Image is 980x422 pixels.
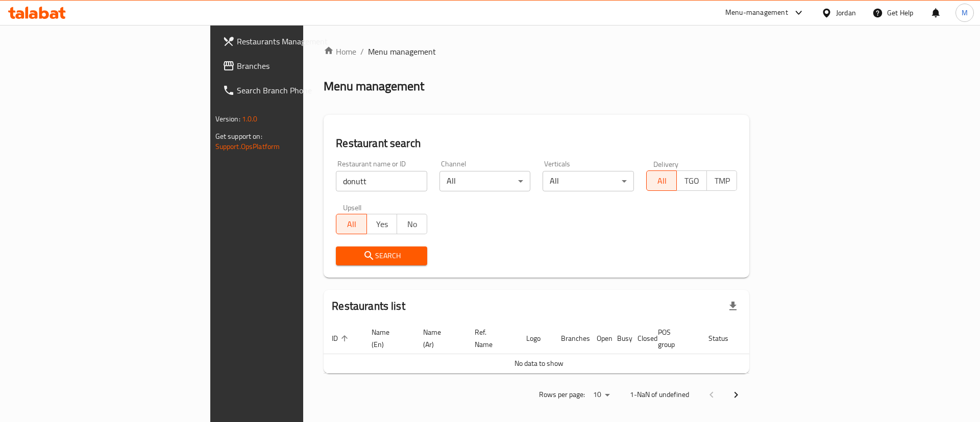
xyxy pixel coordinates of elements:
[214,54,374,78] a: Branches
[724,383,748,407] button: Next page
[676,170,707,191] button: TGO
[215,112,240,126] span: Version:
[340,217,362,232] span: All
[344,250,419,262] span: Search
[708,332,742,344] span: Status
[336,214,366,234] button: All
[332,332,351,344] span: ID
[539,388,585,401] p: Rows per page:
[214,29,374,54] a: Restaurants Management
[324,323,789,374] table: enhanced table
[237,84,366,96] span: Search Branch Phone
[629,323,650,354] th: Closed
[514,357,563,370] span: No data to show
[242,112,258,126] span: 1.0.0
[401,217,423,232] span: No
[589,387,614,403] div: Rows per page:
[609,323,629,354] th: Busy
[336,246,427,265] button: Search
[371,217,393,232] span: Yes
[214,78,374,103] a: Search Branch Phone
[706,170,737,191] button: TMP
[237,35,366,47] span: Restaurants Management
[366,214,397,234] button: Yes
[658,326,688,351] span: POS group
[439,171,531,191] div: All
[651,173,673,188] span: All
[368,45,436,58] span: Menu management
[681,173,703,188] span: TGO
[215,130,262,143] span: Get support on:
[962,7,968,18] span: M
[646,170,677,191] button: All
[237,60,366,72] span: Branches
[324,45,749,58] nav: breadcrumb
[653,160,679,167] label: Delivery
[332,299,405,314] h2: Restaurants list
[630,388,689,401] p: 1-NaN of undefined
[336,136,737,151] h2: Restaurant search
[372,326,403,351] span: Name (En)
[543,171,634,191] div: All
[711,173,733,188] span: TMP
[397,214,427,234] button: No
[475,326,506,351] span: Ref. Name
[518,323,553,354] th: Logo
[336,171,427,191] input: Search for restaurant name or ID..
[553,323,589,354] th: Branches
[423,326,454,351] span: Name (Ar)
[343,204,362,211] label: Upsell
[836,7,856,18] div: Jordan
[589,323,609,354] th: Open
[721,294,745,318] div: Export file
[324,78,424,94] h2: Menu management
[215,140,280,153] a: Support.OpsPlatform
[725,7,788,19] div: Menu-management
